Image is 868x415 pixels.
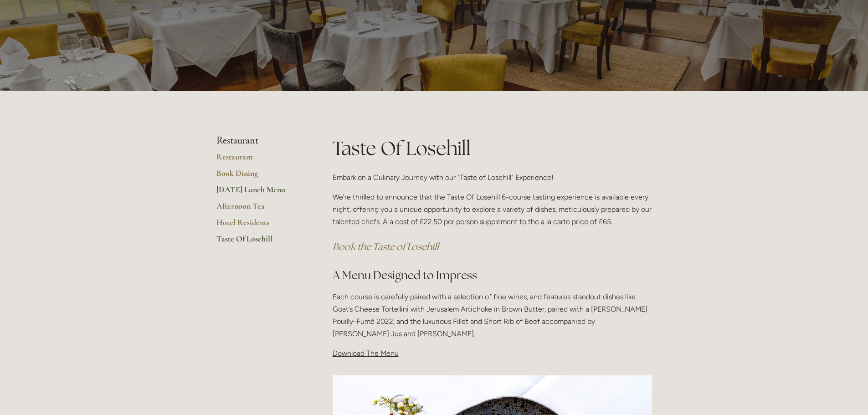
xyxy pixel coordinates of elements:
[333,267,652,283] h2: A Menu Designed to Impress
[333,191,652,228] p: We're thrilled to announce that the Taste Of Losehill 6-course tasting experience is available ev...
[333,135,652,162] h1: Taste Of Losehill
[333,241,439,253] a: Book the Taste of Losehill
[333,291,652,340] p: Each course is carefully paired with a selection of fine wines, and features standout dishes like...
[216,201,303,217] a: Afternoon Tea
[216,217,303,234] a: Hotel Residents
[216,234,303,250] a: Taste Of Losehill
[216,184,303,201] a: [DATE] Lunch Menu
[333,349,399,358] span: Download The Menu
[216,135,303,147] li: Restaurant
[216,152,303,168] a: Restaurant
[333,171,652,184] p: Embark on a Culinary Journey with our "Taste of Losehill" Experience!
[216,168,303,184] a: Book Dining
